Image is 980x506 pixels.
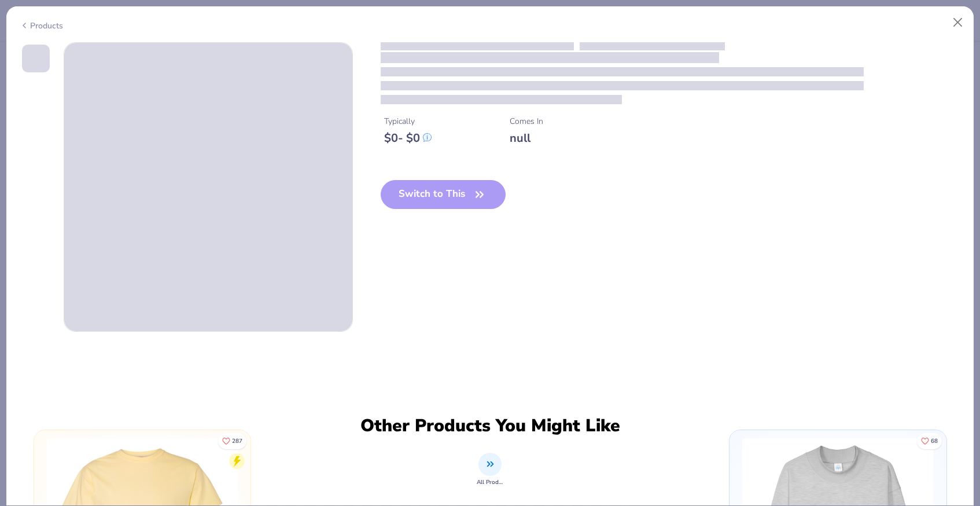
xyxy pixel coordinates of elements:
[20,20,63,32] div: Products
[510,131,543,145] div: null
[947,12,969,34] button: Close
[510,115,543,127] div: Comes In
[232,438,242,444] span: 287
[477,478,503,487] span: All Products
[917,433,942,449] button: Like
[218,433,246,449] button: Like
[931,438,938,444] span: 68
[384,115,432,127] div: Typically
[384,131,432,145] div: $ 0 - $ 0
[484,457,497,471] img: All Products Image
[477,453,503,487] div: filter for All Products
[477,453,503,487] button: filter button
[353,416,627,437] div: Other Products You Might Like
